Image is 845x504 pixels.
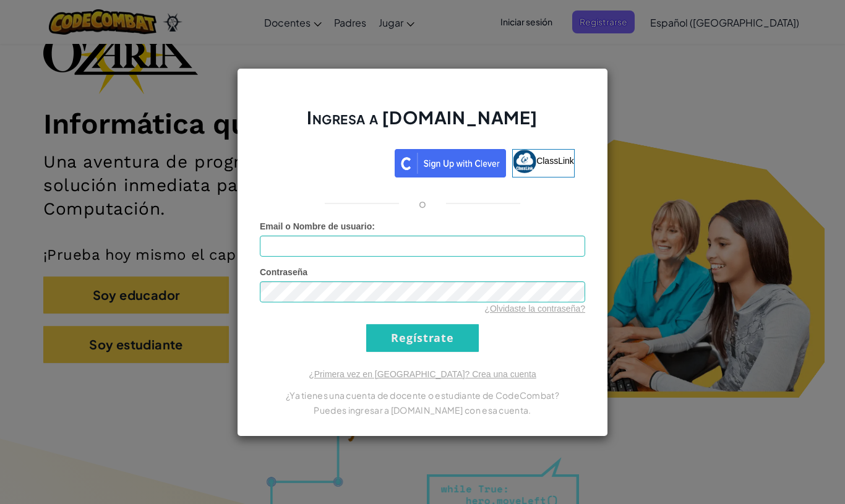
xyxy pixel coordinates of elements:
[395,149,506,177] img: clever_sso_button@2x.png
[260,106,585,142] h2: Ingresa a [DOMAIN_NAME]
[513,150,536,173] img: classlink-logo-small.png
[260,220,375,233] label: :
[484,304,585,314] a: ¿Olvidaste la contraseña?
[270,148,388,175] div: Acceder con Google. Se abre en una pestaña nueva
[419,196,426,211] p: o
[264,148,395,175] iframe: Botón de Acceder con Google
[270,149,388,177] a: Acceder con Google. Se abre en una pestaña nueva
[366,324,479,352] input: Regístrate
[536,155,574,165] span: ClassLink
[309,369,536,379] a: ¿Primera vez en [GEOGRAPHIC_DATA]? Crea una cuenta
[260,221,372,231] span: Email o Nombre de usuario
[260,267,307,277] span: Contraseña
[260,388,585,403] p: ¿Ya tienes una cuenta de docente o estudiante de CodeCombat?
[260,403,585,417] p: Puedes ingresar a [DOMAIN_NAME] con esa cuenta.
